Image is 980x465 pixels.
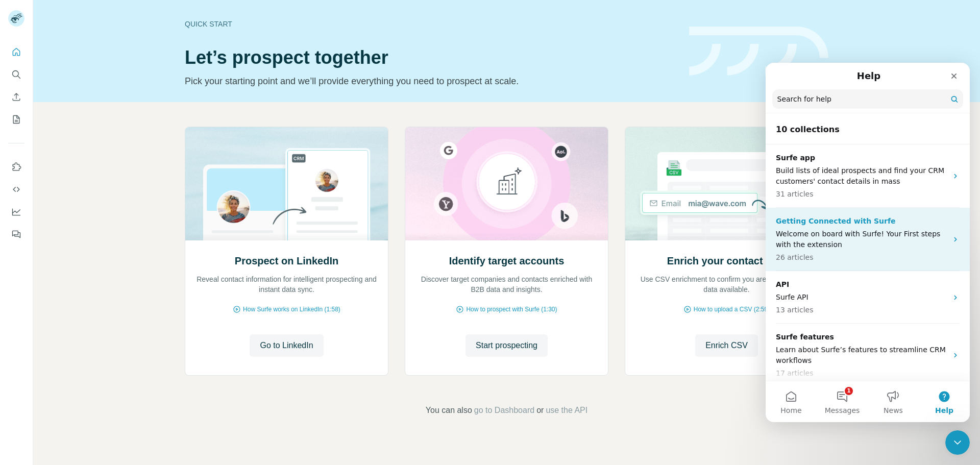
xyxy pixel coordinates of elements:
button: Enrich CSV [8,88,24,106]
button: use the API [546,404,587,417]
h2: Prospect on LinkedIn [235,254,338,268]
div: Quick start [185,19,677,29]
span: How Surfe works on LinkedIn (1:58) [243,305,340,314]
img: banner [689,27,828,76]
button: Enrich CSV [695,334,758,357]
button: Search [8,65,24,84]
span: Enrich CSV [705,339,748,352]
h2: Identify target accounts [449,254,565,268]
button: Go to LinkedIn [250,334,323,357]
span: or [536,404,544,417]
h2: Enrich your contact lists [667,254,786,268]
span: Go to LinkedIn [260,339,313,352]
span: How to prospect with Surfe (1:30) [466,305,557,314]
button: go to Dashboard [474,404,534,417]
img: Identify target accounts [405,127,608,240]
iframe: Intercom live chat [945,430,970,455]
img: Prospect on LinkedIn [185,127,388,240]
span: You can also [426,404,472,417]
button: Feedback [8,225,24,243]
button: Dashboard [8,203,24,221]
span: Start prospecting [476,339,537,352]
img: Enrich your contact lists [625,127,828,240]
iframe: Intercom live chat [766,63,970,422]
p: Pick your starting point and we’ll provide everything you need to prospect at scale. [185,74,677,88]
button: Quick start [8,43,24,61]
span: How to upload a CSV (2:59) [694,305,770,314]
button: My lists [8,110,24,129]
button: Use Surfe on LinkedIn [8,158,24,176]
p: Discover target companies and contacts enriched with B2B data and insights. [415,274,598,295]
p: Use CSV enrichment to confirm you are using the best data available. [635,274,818,295]
p: Reveal contact information for intelligent prospecting and instant data sync. [195,274,378,295]
h1: Let’s prospect together [185,47,677,68]
button: Start prospecting [465,334,548,357]
button: Use Surfe API [8,180,24,199]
